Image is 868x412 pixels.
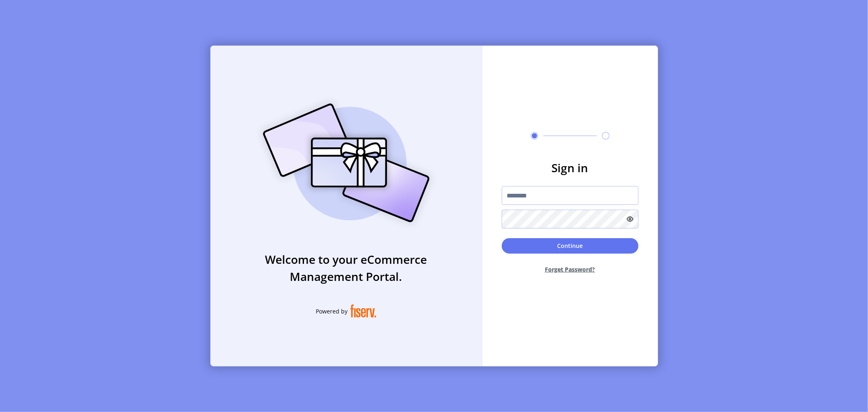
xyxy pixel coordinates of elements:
img: card_Illustration.svg [251,94,442,231]
span: Powered by [316,307,348,316]
h3: Welcome to your eCommerce Management Portal. [210,251,482,285]
button: Continue [502,238,638,254]
h3: Sign in [502,159,638,176]
button: Forget Password? [502,259,638,280]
